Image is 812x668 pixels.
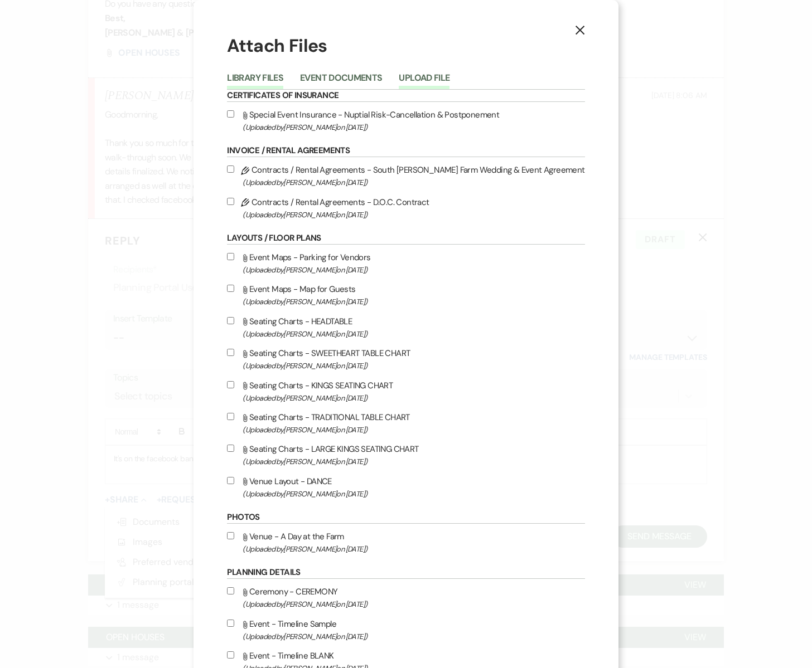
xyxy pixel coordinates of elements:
[227,253,234,260] input: Event Maps - Parking for Vendors(Uploaded by[PERSON_NAME]on [DATE])
[243,455,584,468] span: (Uploaded by [PERSON_NAME] on [DATE] )
[227,529,584,555] label: Venue - A Day at the Farm
[243,423,584,436] span: (Uploaded by [PERSON_NAME] on [DATE] )
[227,163,584,189] label: Contracts / Rental Agreements - South [PERSON_NAME] Farm Wedding & Event Agreement
[243,295,584,308] span: (Uploaded by [PERSON_NAME] on [DATE] )
[300,74,382,89] button: Event Documents
[227,620,234,627] input: Event - Timeline Sample(Uploaded by[PERSON_NAME]on [DATE])
[399,74,449,89] button: Upload File
[227,74,283,89] button: Library Files
[243,176,584,189] span: (Uploaded by [PERSON_NAME] on [DATE] )
[227,413,234,420] input: Seating Charts - TRADITIONAL TABLE CHART(Uploaded by[PERSON_NAME]on [DATE])
[243,392,584,404] span: (Uploaded by [PERSON_NAME] on [DATE] )
[243,121,584,134] span: (Uploaded by [PERSON_NAME] on [DATE] )
[227,349,234,356] input: Seating Charts - SWEETHEART TABLE CHART(Uploaded by[PERSON_NAME]on [DATE])
[227,567,584,579] h6: Planning Details
[243,359,584,372] span: (Uploaded by [PERSON_NAME] on [DATE] )
[227,587,234,594] input: Ceremony - CEREMONY(Uploaded by[PERSON_NAME]on [DATE])
[227,145,584,157] h6: Invoice / Rental Agreements
[227,198,234,205] input: Contracts / Rental Agreements - D.O.C. Contract(Uploaded by[PERSON_NAME]on [DATE])
[227,195,584,221] label: Contracts / Rental Agreements - D.O.C. Contract
[227,381,234,388] input: Seating Charts - KINGS SEATING CHART(Uploaded by[PERSON_NAME]on [DATE])
[227,617,584,643] label: Event - Timeline Sample
[227,33,584,58] h1: Attach Files
[227,232,584,245] h6: Layouts / Floor Plans
[227,410,584,436] label: Seating Charts - TRADITIONAL TABLE CHART
[243,208,584,221] span: (Uploaded by [PERSON_NAME] on [DATE] )
[227,285,234,292] input: Event Maps - Map for Guests(Uploaded by[PERSON_NAME]on [DATE])
[243,543,584,555] span: (Uploaded by [PERSON_NAME] on [DATE] )
[227,314,584,340] label: Seating Charts - HEADTABLE
[227,477,234,484] input: Venue Layout - DANCE(Uploaded by[PERSON_NAME]on [DATE])
[227,532,234,539] input: Venue - A Day at the Farm(Uploaded by[PERSON_NAME]on [DATE])
[227,282,584,308] label: Event Maps - Map for Guests
[243,487,584,500] span: (Uploaded by [PERSON_NAME] on [DATE] )
[227,108,584,134] label: Special Event Insurance - Nuptial Risk-Cancellation & Postponement
[243,264,584,276] span: (Uploaded by [PERSON_NAME] on [DATE] )
[243,598,584,611] span: (Uploaded by [PERSON_NAME] on [DATE] )
[227,317,234,324] input: Seating Charts - HEADTABLE(Uploaded by[PERSON_NAME]on [DATE])
[227,250,584,276] label: Event Maps - Parking for Vendors
[227,378,584,404] label: Seating Charts - KINGS SEATING CHART
[227,511,584,524] h6: Photos
[227,346,584,372] label: Seating Charts - SWEETHEART TABLE CHART
[227,474,584,500] label: Venue Layout - DANCE
[243,630,584,643] span: (Uploaded by [PERSON_NAME] on [DATE] )
[243,328,584,340] span: (Uploaded by [PERSON_NAME] on [DATE] )
[227,651,234,659] input: Event - Timeline BLANK(Uploaded by[PERSON_NAME]on [DATE])
[227,165,234,173] input: Contracts / Rental Agreements - South [PERSON_NAME] Farm Wedding & Event Agreement(Uploaded by[PE...
[227,584,584,611] label: Ceremony - CEREMONY
[227,90,584,102] h6: Certificates of Insurance
[227,110,234,118] input: Special Event Insurance - Nuptial Risk-Cancellation & Postponement(Uploaded by[PERSON_NAME]on [DA...
[227,442,584,468] label: Seating Charts - LARGE KINGS SEATING CHART
[227,445,234,452] input: Seating Charts - LARGE KINGS SEATING CHART(Uploaded by[PERSON_NAME]on [DATE])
